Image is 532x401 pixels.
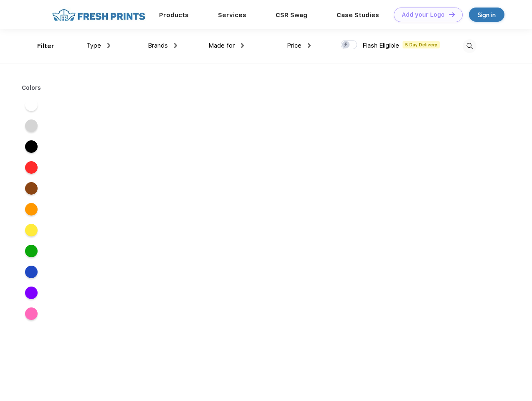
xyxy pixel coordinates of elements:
div: Sign in [478,10,496,20]
a: Products [159,11,189,19]
div: Add your Logo [402,11,445,18]
img: dropdown.png [107,43,110,48]
img: dropdown.png [308,43,311,48]
span: Flash Eligible [362,42,399,49]
img: fo%20logo%202.webp [50,8,148,22]
span: 5 Day Delivery [403,41,440,48]
img: dropdown.png [174,43,177,48]
img: DT [449,12,455,17]
span: Brands [148,42,168,49]
div: Filter [37,41,54,51]
span: Made for [208,42,235,49]
a: Sign in [469,8,504,22]
span: Price [287,42,301,49]
img: dropdown.png [241,43,244,48]
span: Type [86,42,101,49]
img: desktop_search.svg [463,39,476,53]
div: Colors [15,84,48,92]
